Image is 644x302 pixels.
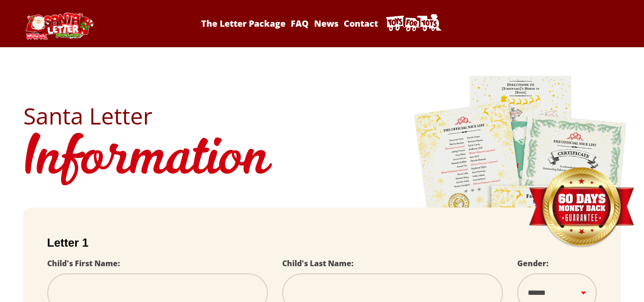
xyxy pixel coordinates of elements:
label: Gender: [517,258,549,269]
a: News [312,18,340,29]
img: Money Back Guarantee [528,167,635,249]
h2: Letter 1 [47,236,597,250]
h2: Santa Letter [23,104,621,127]
a: The Letter Package [200,18,287,29]
img: Santa Letter Logo [23,12,95,40]
label: Child's First Name: [47,258,120,269]
h1: Information [23,127,621,193]
a: FAQ [289,18,310,29]
a: Contact [342,18,379,29]
label: Child's Last Name: [282,258,354,269]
